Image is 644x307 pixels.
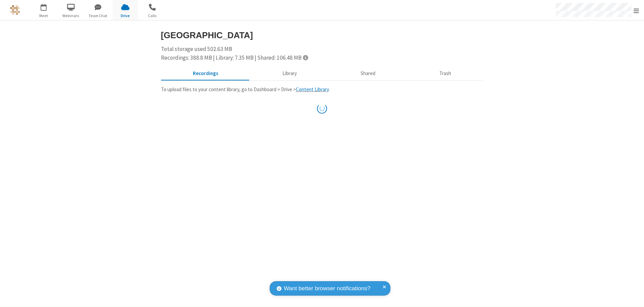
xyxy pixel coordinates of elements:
div: Recordings: 388.8 MB | Library: 7.35 MB | Shared: 106.48 MB [161,54,483,62]
span: Want better browser notifications? [284,284,370,293]
button: Content library [250,67,329,80]
a: Content Library [296,86,329,93]
img: QA Selenium DO NOT DELETE OR CHANGE [10,5,20,15]
span: Team Chat [86,13,111,19]
button: Trash [408,67,483,80]
span: Webinars [58,13,84,19]
span: Totals displayed include files that have been moved to the trash. [303,55,308,60]
p: To upload files to your content library, go to Dashboard > Drive > . [161,86,483,94]
h3: [GEOGRAPHIC_DATA] [161,30,483,40]
span: Meet [31,13,56,19]
button: Shared during meetings [329,67,408,80]
span: Calls [140,13,165,19]
span: Drive [113,13,138,19]
div: Total storage used 502.63 MB [161,45,483,62]
button: Recorded meetings [161,67,251,80]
